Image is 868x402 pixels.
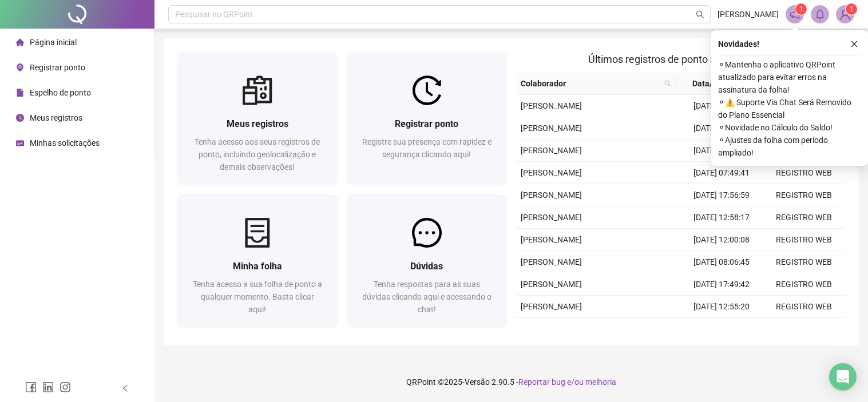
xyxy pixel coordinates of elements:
span: Data/Hora [680,77,742,90]
sup: Atualize o seu contato no menu Meus Dados [846,3,857,15]
span: ⚬ ⚠️ Suporte Via Chat Será Removido do Plano Essencial [718,96,861,121]
span: environment [16,63,24,71]
td: [DATE] 07:49:41 [680,162,763,184]
span: Novidades ! [718,38,759,50]
span: 1 [799,5,803,13]
span: Tenha acesso aos seus registros de ponto, incluindo geolocalização e demais observações! [195,137,320,172]
a: DúvidasTenha respostas para as suas dúvidas clicando aqui e acessando o chat! [347,194,507,327]
span: search [664,80,671,87]
span: Colaborador [521,77,660,90]
td: [DATE] 11:59:56 [680,140,763,162]
span: close [850,40,858,48]
span: schedule [16,139,24,147]
span: Espelho de ponto [30,88,91,97]
td: [DATE] 12:00:08 [680,229,763,251]
span: [PERSON_NAME] [521,280,582,289]
span: [PERSON_NAME] [521,213,582,222]
span: Tenha respostas para as suas dúvidas clicando aqui e acessando o chat! [362,280,492,314]
td: [DATE] 12:54:25 [680,117,763,140]
td: [DATE] 08:06:45 [680,251,763,273]
span: Registrar ponto [395,118,458,129]
span: ⚬ Mantenha o aplicativo QRPoint atualizado para evitar erros na assinatura da folha! [718,58,861,96]
span: Minha folha [233,261,282,272]
span: [PERSON_NAME] [521,257,582,266]
span: search [696,10,704,19]
span: left [121,384,129,392]
span: 1 [850,5,854,13]
footer: QRPoint © 2025 - 2.90.5 - [154,362,868,402]
span: file [16,89,24,97]
td: REGISTRO WEB [763,229,845,251]
div: Open Intercom Messenger [829,363,857,391]
span: Registrar ponto [30,63,85,72]
span: Últimos registros de ponto sincronizados [588,53,773,65]
span: bell [815,9,825,19]
a: Meus registrosTenha acesso aos seus registros de ponto, incluindo geolocalização e demais observa... [177,51,338,185]
a: Minha folhaTenha acesso a sua folha de ponto a qualquer momento. Basta clicar aqui! [177,194,338,327]
td: REGISTRO WEB [763,184,845,206]
span: home [16,38,24,46]
span: Meus registros [227,118,288,129]
span: [PERSON_NAME] [521,190,582,200]
a: Registrar pontoRegistre sua presença com rapidez e segurança clicando aqui! [347,51,507,185]
td: [DATE] 12:58:17 [680,206,763,229]
span: Minhas solicitações [30,138,100,148]
span: notification [790,9,800,19]
span: instagram [60,381,71,393]
span: facebook [25,381,37,393]
td: [DATE] 12:55:20 [680,296,763,318]
span: [PERSON_NAME] [521,124,582,133]
span: Versão [465,377,490,387]
span: [PERSON_NAME] [521,302,582,311]
td: REGISTRO WEB [763,162,845,184]
span: Reportar bug e/ou melhoria [518,377,616,387]
td: [DATE] 17:49:42 [680,273,763,296]
img: 77605 [837,6,854,23]
td: [DATE] 12:00:27 [680,318,763,340]
span: Tenha acesso a sua folha de ponto a qualquer momento. Basta clicar aqui! [193,280,322,314]
td: [DATE] 17:56:59 [680,184,763,206]
span: Página inicial [30,38,77,47]
span: Meus registros [30,113,82,122]
span: [PERSON_NAME] [521,168,582,177]
span: Dúvidas [410,261,443,272]
span: linkedin [42,381,54,393]
span: [PERSON_NAME] [521,101,582,110]
sup: 1 [795,3,807,15]
td: [DATE] 17:59:21 [680,95,763,117]
span: [PERSON_NAME] [521,146,582,155]
span: ⚬ Novidade no Cálculo do Saldo! [718,121,861,134]
span: search [662,75,673,92]
td: REGISTRO WEB [763,296,845,318]
span: clock-circle [16,114,24,122]
span: ⚬ Ajustes da folha com período ampliado! [718,134,861,159]
td: REGISTRO WEB [763,273,845,296]
span: [PERSON_NAME] [718,8,779,21]
th: Data/Hora [676,73,756,95]
span: Registre sua presença com rapidez e segurança clicando aqui! [362,137,492,159]
td: REGISTRO WEB [763,206,845,229]
td: REGISTRO WEB [763,318,845,340]
span: [PERSON_NAME] [521,235,582,244]
td: REGISTRO WEB [763,251,845,273]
